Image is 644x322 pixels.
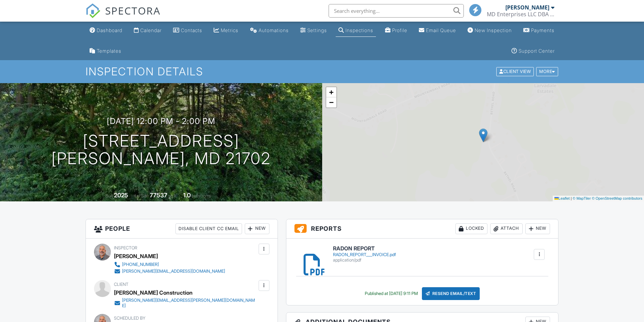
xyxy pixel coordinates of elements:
div: 1.0 [183,192,191,199]
a: Zoom out [326,97,336,107]
a: Zoom in [326,87,336,97]
a: Support Center [509,45,557,57]
span: bathrooms [192,193,211,198]
span: | [571,196,572,200]
div: Attach [490,223,523,234]
a: Payments [521,24,557,37]
div: Disable Client CC Email [175,223,242,234]
div: [PERSON_NAME] [114,251,158,261]
a: Company Profile [382,24,410,37]
span: + [329,88,333,96]
h3: Reports [286,219,558,239]
h6: RADON REPORT [333,246,396,252]
div: Settings [307,27,327,33]
div: [PERSON_NAME] Construction [114,288,193,298]
div: Resend Email/Text [422,287,480,300]
a: [PERSON_NAME][EMAIL_ADDRESS][PERSON_NAME][DOMAIN_NAME] [114,298,257,308]
div: Templates [97,48,121,54]
a: Email Queue [416,24,459,37]
div: Calendar [140,27,162,33]
a: Settings [297,24,330,37]
a: Leaflet [554,196,570,200]
div: [PERSON_NAME] [505,4,549,11]
a: RADON REPORT RADON_REPORT___INVOICE.pdf application/pdf [333,246,396,263]
h1: Inspection Details [86,66,559,77]
span: Scheduled By [114,316,145,321]
div: Contacts [181,27,202,33]
a: [PHONE_NUMBER] [114,261,225,268]
div: New [525,223,550,234]
div: More [536,67,558,76]
div: application/pdf [333,257,396,263]
div: Profile [392,27,407,33]
span: Built [105,193,113,198]
a: Templates [87,45,124,57]
h3: [DATE] 12:00 pm - 2:00 pm [107,117,215,126]
div: Client View [496,67,534,76]
a: Client View [496,69,535,74]
div: Automations [259,27,289,33]
a: © MapTiler [573,196,591,200]
span: Inspector [114,245,137,250]
div: Metrics [221,27,238,33]
a: Metrics [211,24,241,37]
div: Locked [455,223,487,234]
a: © OpenStreetMap contributors [592,196,642,200]
a: New Inspection [465,24,515,37]
div: [PERSON_NAME][EMAIL_ADDRESS][PERSON_NAME][DOMAIN_NAME] [122,298,257,308]
img: The Best Home Inspection Software - Spectora [86,3,100,18]
span: − [329,98,333,106]
a: Dashboard [87,24,125,37]
div: 77537 [150,192,167,199]
span: Client [114,282,128,287]
div: Inspections [345,27,373,33]
div: Support Center [519,48,555,54]
a: SPECTORA [86,9,161,23]
div: Email Queue [426,27,456,33]
div: MD Enterprises LLC DBA Noble Property Inspections [487,11,554,18]
div: Payments [531,27,554,33]
div: RADON_REPORT___INVOICE.pdf [333,252,396,257]
div: [PERSON_NAME][EMAIL_ADDRESS][DOMAIN_NAME] [122,269,225,274]
div: 2025 [114,192,128,199]
div: [PHONE_NUMBER] [122,262,159,267]
a: Automations (Basic) [247,24,291,37]
h1: [STREET_ADDRESS] [PERSON_NAME], MD 21702 [51,132,271,168]
h3: People [86,219,278,239]
span: SPECTORA [105,3,161,18]
a: [PERSON_NAME][EMAIL_ADDRESS][DOMAIN_NAME] [114,268,225,275]
div: Published at [DATE] 9:11 PM [365,291,418,296]
a: Contacts [170,24,205,37]
div: Dashboard [97,27,122,33]
span: Lot Size [135,193,149,198]
span: sq.ft. [168,193,177,198]
a: Inspections [336,24,376,37]
div: New Inspection [475,27,512,33]
a: Calendar [131,24,164,37]
input: Search everything... [329,4,464,18]
div: New [245,223,269,234]
img: Marker [479,128,487,142]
